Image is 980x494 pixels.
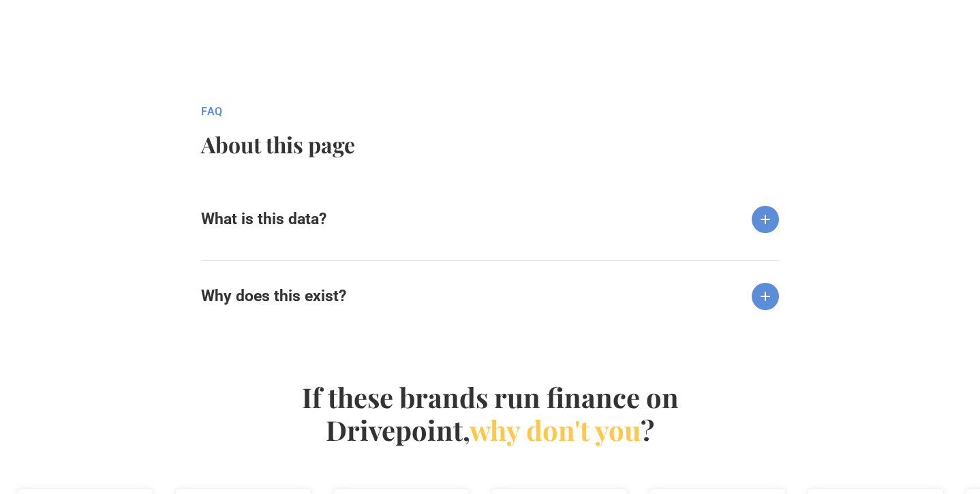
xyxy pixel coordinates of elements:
h2: About this page [201,132,724,157]
div: fAQ [201,105,724,119]
h4: If these brands run finance on Drivepoint, ? [294,381,686,446]
span: why don't you [470,412,641,448]
h6: What is this data? [201,210,326,229]
h6: Why does this exist? [201,287,346,306]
